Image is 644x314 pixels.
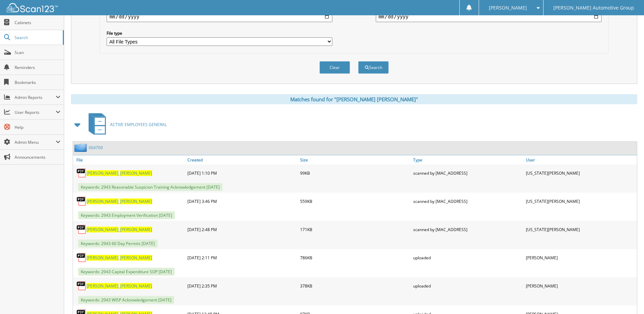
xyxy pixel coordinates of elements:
[186,194,298,208] div: [DATE] 3:46 PM
[411,194,524,208] div: scanned by [MAC_ADDRESS]
[15,65,60,70] span: Reminders
[87,255,152,261] a: [PERSON_NAME]_[PERSON_NAME]
[78,296,174,304] span: Keywords: 2943 WISP Acknowledgement [DATE]
[524,166,637,180] div: [US_STATE][PERSON_NAME]
[76,224,87,234] img: PDF.png
[78,240,158,247] span: Keywords: 2943 60 Day Permits [DATE]
[120,170,152,176] span: [PERSON_NAME]
[298,155,411,164] a: Size
[15,80,60,85] span: Bookmarks
[120,227,152,232] span: [PERSON_NAME]
[87,283,118,289] span: [PERSON_NAME]
[15,20,60,25] span: Cabinets
[78,268,174,276] span: Keywords: 2943 Capital Expenditure SOP [DATE]
[186,279,298,293] div: [DATE] 2:35 PM
[524,194,637,208] div: [US_STATE][PERSON_NAME]
[15,50,60,55] span: Scan
[85,111,167,138] a: ACTIVE EMPLOYEES GENERAL
[76,252,87,263] img: PDF.png
[186,155,298,164] a: Created
[15,94,56,100] span: Admin Reports
[610,281,644,314] iframe: Chat Widget
[298,279,411,293] div: 378KB
[78,183,222,191] span: Keywords: 2943 Reasonable Suspicion Training Acknowledgement [DATE]
[298,251,411,264] div: 786KB
[87,227,152,232] a: [PERSON_NAME]_[PERSON_NAME]
[358,61,389,74] button: Search
[376,11,602,22] input: end
[89,145,103,151] a: 004709
[87,170,118,176] span: [PERSON_NAME]
[186,166,298,180] div: [DATE] 1:10 PM
[87,198,152,204] a: [PERSON_NAME]_[PERSON_NAME]
[120,283,152,289] span: [PERSON_NAME]
[411,223,524,236] div: scanned by [MAC_ADDRESS]
[524,279,637,293] div: [PERSON_NAME]
[76,196,87,206] img: PDF.png
[411,251,524,264] div: uploaded
[489,6,527,10] span: [PERSON_NAME]
[76,168,87,178] img: PDF.png
[120,255,152,261] span: [PERSON_NAME]
[298,166,411,180] div: 99KB
[87,227,118,232] span: [PERSON_NAME]
[71,94,637,104] div: Matches found for "[PERSON_NAME] [PERSON_NAME]"
[186,251,298,264] div: [DATE] 2:11 PM
[107,30,332,36] label: File type
[524,155,637,164] a: User
[74,143,89,152] img: folder2.png
[411,155,524,164] a: Type
[78,211,175,219] span: Keywords: 2943 Employment Verification [DATE]
[87,198,118,204] span: [PERSON_NAME]
[7,3,58,12] img: scan123-logo-white.svg
[15,154,60,160] span: Announcements
[15,35,59,40] span: Search
[319,61,350,74] button: Clear
[107,11,332,22] input: start
[87,283,152,289] a: [PERSON_NAME]_[PERSON_NAME]
[298,223,411,236] div: 171KB
[524,223,637,236] div: [US_STATE][PERSON_NAME]
[110,122,167,127] span: ACTIVE EMPLOYEES GENERAL
[15,109,56,115] span: User Reports
[87,255,118,261] span: [PERSON_NAME]
[87,170,152,176] a: [PERSON_NAME]_[PERSON_NAME]
[411,166,524,180] div: scanned by [MAC_ADDRESS]
[73,155,186,164] a: File
[76,281,87,291] img: PDF.png
[524,251,637,264] div: [PERSON_NAME]
[298,194,411,208] div: 559KB
[120,198,152,204] span: [PERSON_NAME]
[15,139,56,145] span: Admin Menu
[553,6,634,10] span: [PERSON_NAME] Automotive Group
[411,279,524,293] div: uploaded
[186,223,298,236] div: [DATE] 2:48 PM
[15,124,60,130] span: Help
